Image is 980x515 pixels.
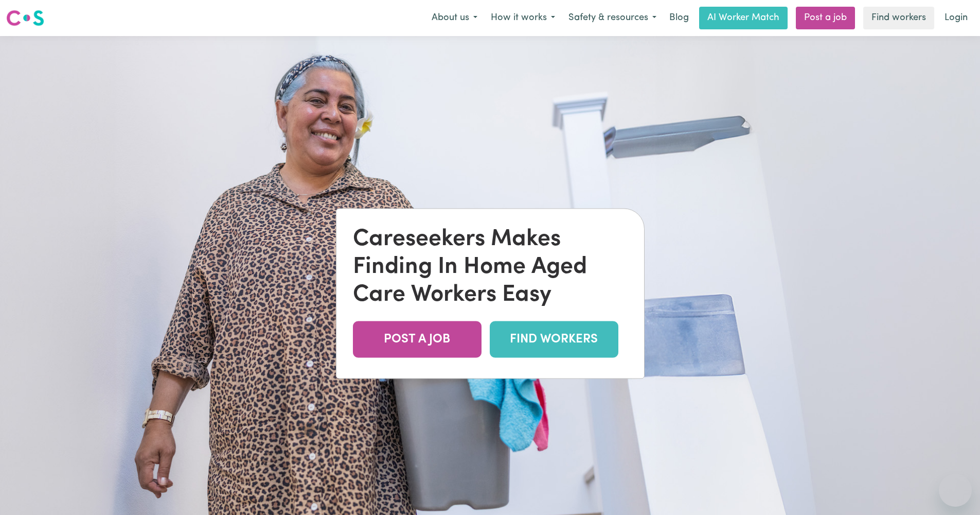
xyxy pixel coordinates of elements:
iframe: Button to launch messaging window [939,474,972,507]
a: POST A JOB [353,321,482,358]
img: Careseekers logo [6,9,44,27]
a: Find workers [863,7,934,29]
div: Careseekers Makes Finding In Home Aged Care Workers Easy [353,226,628,309]
a: Login [938,7,974,29]
a: AI Worker Match [699,7,788,29]
button: Safety & resources [562,7,663,29]
a: FIND WORKERS [490,321,618,358]
a: Blog [663,7,695,29]
a: Post a job [796,7,855,29]
button: How it works [484,7,562,29]
button: About us [425,7,484,29]
a: Careseekers logo [6,6,44,30]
